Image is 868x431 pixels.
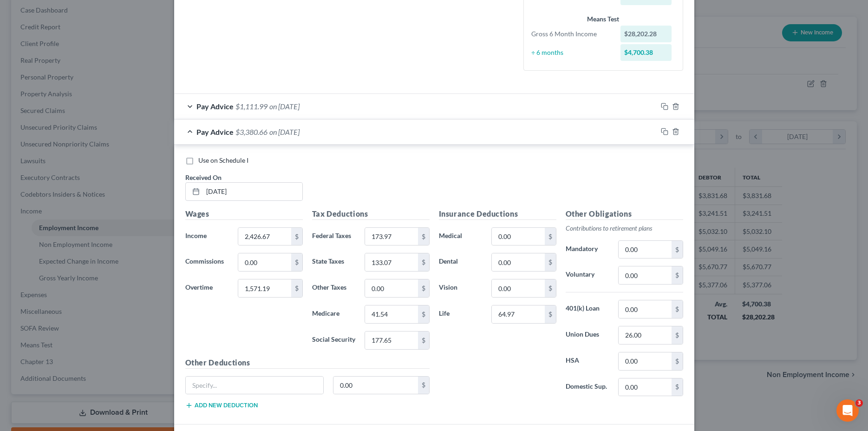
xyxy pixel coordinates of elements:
label: Medicare [307,305,360,324]
label: Vision [434,279,487,298]
span: on [DATE] [269,102,300,111]
div: $ [418,228,429,245]
span: Pay Advice [196,102,234,111]
div: ÷ 6 months [527,48,616,57]
iframe: Intercom live chat [836,399,859,422]
button: Add new deduction [185,402,258,409]
label: Life [434,305,487,324]
label: State Taxes [307,253,360,272]
input: 0.00 [238,279,291,297]
div: $ [291,253,302,271]
span: on [DATE] [269,127,300,136]
input: 0.00 [619,378,671,396]
input: 0.00 [492,228,544,245]
div: Means Test [531,14,675,24]
span: $3,380.66 [235,127,268,136]
span: 3 [855,399,863,407]
div: $28,202.28 [620,26,672,42]
div: $ [418,305,429,323]
div: $ [672,378,683,396]
span: Pay Advice [196,127,234,136]
input: 0.00 [238,228,291,245]
input: MM/DD/YYYY [203,183,302,200]
h5: Tax Deductions [312,208,430,220]
input: 0.00 [365,332,418,349]
div: $ [672,266,683,284]
input: 0.00 [492,305,544,323]
label: HSA [561,352,614,371]
div: $ [418,377,429,394]
input: 0.00 [365,279,418,297]
div: $ [545,228,556,245]
label: 401(k) Loan [561,300,614,318]
label: Social Security [307,331,360,350]
span: Income [185,232,207,239]
h5: Wages [185,208,303,220]
h5: Insurance Deductions [439,208,556,220]
div: $ [672,300,683,318]
div: $ [545,253,556,271]
input: 0.00 [365,228,418,245]
input: 0.00 [238,253,291,271]
div: $ [418,253,429,271]
label: Domestic Sup. [561,378,614,397]
input: 0.00 [619,300,671,318]
div: $ [545,279,556,297]
div: $ [545,305,556,323]
input: 0.00 [492,253,544,271]
label: Federal Taxes [307,227,360,246]
input: 0.00 [333,377,418,394]
span: Received On [185,173,222,181]
div: $ [672,326,683,344]
div: $ [418,332,429,349]
span: $1,111.99 [235,102,268,111]
input: 0.00 [365,305,418,323]
div: $ [291,228,302,245]
p: Contributions to retirement plans [566,224,683,233]
label: Mandatory [561,240,614,259]
label: Overtime [181,279,234,298]
label: Medical [434,227,487,246]
div: $4,700.38 [620,44,672,61]
h5: Other Obligations [566,208,683,220]
div: $ [672,241,683,259]
input: 0.00 [492,279,544,297]
label: Commissions [181,253,234,272]
div: $ [672,352,683,370]
input: 0.00 [619,326,671,344]
input: 0.00 [365,253,418,271]
input: 0.00 [619,241,671,259]
input: 0.00 [619,352,671,370]
label: Voluntary [561,266,614,285]
input: 0.00 [619,266,671,284]
label: Dental [434,253,487,272]
div: Gross 6 Month Income [527,29,616,39]
input: Specify... [186,377,324,394]
label: Other Taxes [307,279,360,298]
div: $ [291,279,302,297]
span: Use on Schedule I [198,156,248,164]
label: Union Dues [561,326,614,345]
h5: Other Deductions [185,357,430,369]
div: $ [418,279,429,297]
